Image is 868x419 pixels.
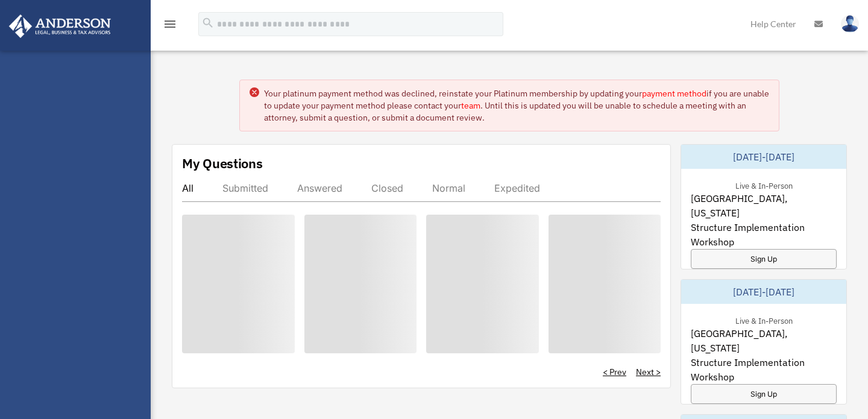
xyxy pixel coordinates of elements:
[163,21,177,31] a: menu
[636,366,661,378] a: Next >
[681,280,846,304] div: [DATE]-[DATE]
[182,154,263,172] div: My Questions
[691,355,837,384] span: Structure Implementation Workshop
[691,326,837,355] span: [GEOGRAPHIC_DATA], [US_STATE]
[461,100,480,111] a: team
[182,182,193,194] div: All
[642,88,706,99] a: payment method
[297,182,342,194] div: Answered
[681,145,846,169] div: [DATE]-[DATE]
[163,17,177,31] i: menu
[726,178,802,191] div: Live & In-Person
[603,366,626,378] a: < Prev
[432,182,465,194] div: Normal
[5,14,115,38] img: Anderson Advisors Platinum Portal
[726,313,802,326] div: Live & In-Person
[264,87,769,124] div: Your platinum payment method was declined, reinstate your Platinum membership by updating your if...
[222,182,268,194] div: Submitted
[371,182,403,194] div: Closed
[201,16,215,30] i: search
[691,191,837,220] span: [GEOGRAPHIC_DATA], [US_STATE]
[691,384,837,404] a: Sign Up
[691,220,837,249] span: Structure Implementation Workshop
[841,15,859,33] img: User Pic
[494,182,540,194] div: Expedited
[691,249,837,269] a: Sign Up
